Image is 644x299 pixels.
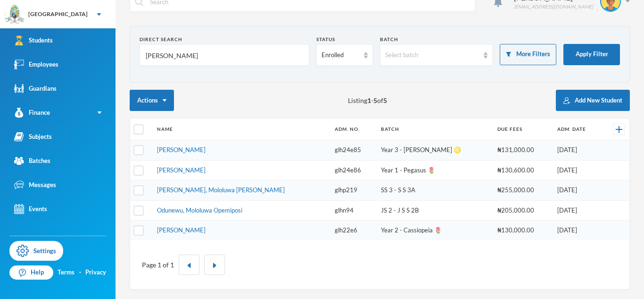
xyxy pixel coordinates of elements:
td: glh24e85 [330,140,377,161]
div: Enrolled [322,51,359,60]
div: Batches [14,156,50,166]
a: Odunewu, Mololuwa Opemiposi [157,206,242,214]
a: Terms [58,268,74,277]
div: Events [14,204,47,214]
td: Year 1 - Pegasus 🌷 [376,160,492,180]
td: ₦205,000.00 [493,200,553,221]
td: [DATE] [553,160,602,180]
div: · [79,268,81,277]
input: Name, Admin No, Phone number, Email Address [145,45,304,66]
img: logo [5,5,24,24]
div: Page 1 of 1 [142,260,174,270]
button: More Filters [500,44,556,65]
td: ₦130,600.00 [493,160,553,180]
td: glhn94 [330,200,377,221]
td: [DATE] [553,140,602,161]
div: Employees [14,60,58,69]
div: Direct Search [140,36,309,43]
th: Batch [376,119,492,140]
td: JS 2 - J S S 2B [376,200,492,221]
div: [EMAIL_ADDRESS][DOMAIN_NAME] [514,3,593,10]
td: ₦130,000.00 [493,221,553,240]
b: 5 [383,96,387,104]
td: [DATE] [553,200,602,221]
button: Add New Student [556,90,630,111]
a: Privacy [85,268,106,277]
td: ₦255,000.00 [493,180,553,201]
th: Adm. Date [553,119,602,140]
a: Help [9,265,53,280]
b: 1 [367,96,371,104]
div: Students [14,35,53,45]
span: Listing - of [348,95,387,105]
td: glh22e6 [330,221,377,240]
div: Status [316,36,373,43]
td: Year 2 - Cassiopeia 🌷 [376,221,492,240]
div: Finance [14,108,50,118]
td: ₦131,000.00 [493,140,553,161]
th: Adm. No. [330,119,377,140]
div: Batch [380,36,493,43]
div: Subjects [14,132,52,142]
div: Messages [14,180,56,190]
img: + [616,126,622,133]
th: Due Fees [493,119,553,140]
td: SS 3 - S S 3A [376,180,492,201]
td: glh24e86 [330,160,377,180]
td: glhp219 [330,180,377,201]
th: Name [152,119,330,140]
button: Actions [130,90,174,111]
div: [GEOGRAPHIC_DATA] [28,10,88,18]
a: [PERSON_NAME] [157,146,206,154]
td: [DATE] [553,221,602,240]
a: [PERSON_NAME] [157,166,206,174]
td: Year 3 - [PERSON_NAME] ♌️ [376,140,492,161]
a: [PERSON_NAME], Mololuwa [PERSON_NAME] [157,186,285,194]
button: Apply Filter [563,44,620,65]
a: Settings [9,241,63,261]
b: 5 [373,96,377,104]
div: Guardians [14,84,57,94]
td: [DATE] [553,180,602,201]
a: [PERSON_NAME] [157,226,206,234]
div: Select batch [385,51,479,60]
